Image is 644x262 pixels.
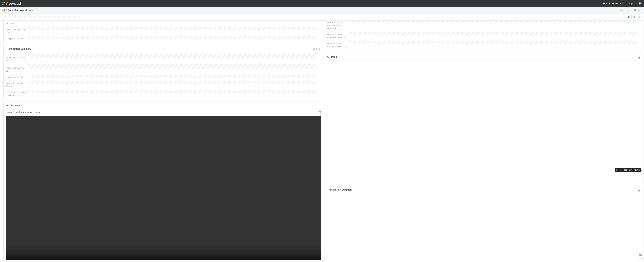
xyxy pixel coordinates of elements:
[634,8,642,12] a: Docs
[2,1,22,6] img: logo-inverted-e16ddd16eac7371096b0.svg
[6,111,40,113] small: Screenshare - [DATE] 4_06_14 PM.mp4
[327,21,350,30] div: Global Portfolio Approved PoA Language?
[6,9,35,12] span: PCA > Main Workflow
[6,56,28,62] div: Transaction Summary ID
[6,47,31,50] h5: Transaction Summary
[2,9,5,11] span: 🏕️
[327,33,350,39] div: Lead Approvals Requested Timestamp
[6,28,28,34] div: Backoffice Task Link Flag
[6,91,28,97] div: Transaction Summary Completed By
[6,37,28,40] div: Company Contacts
[603,2,610,5] div: Help
[629,2,637,5] span: AngelList
[327,42,350,48] div: Lead Approvals Complete Timestamp
[6,82,28,88] div: Urgent Transaction Review
[617,8,629,12] a: Analytics
[327,55,337,58] h5: CT Page
[612,2,624,5] a: My Tasks
[327,188,352,191] h5: Transaction Summary
[6,66,28,72] div: Transaction Summary URL
[6,75,28,78] div: Inaccurate Term(s)
[612,2,624,5] span: My Tasks
[6,104,20,107] h5: File Preview
[313,48,320,50] a: Edit
[639,2,642,5] img: avatar_b6a6ccf4-6160-40f7-90da-56c3221167ae.png
[6,19,28,25] div: Signed Offline Document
